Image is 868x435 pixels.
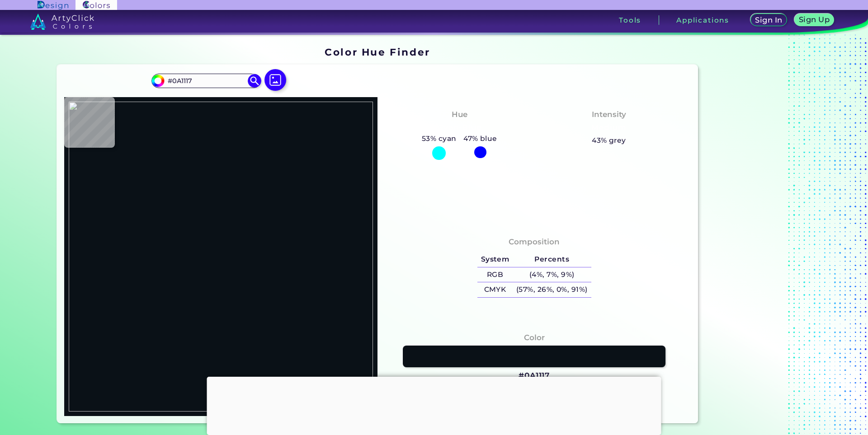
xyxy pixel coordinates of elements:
h5: RGB [477,267,513,282]
a: Sign In [752,14,786,26]
img: icon picture [264,69,286,91]
h5: (4%, 7%, 9%) [513,267,591,282]
h5: 53% cyan [418,133,460,145]
h3: #0A1117 [519,370,550,381]
img: logo_artyclick_colors_white.svg [30,14,94,30]
h5: 47% blue [460,133,500,145]
img: ArtyClick Design logo [38,1,68,9]
iframe: Advertisement [207,377,661,433]
h4: Intensity [592,108,626,121]
h4: Color [524,331,545,344]
h5: Sign In [756,17,781,23]
a: Sign Up [796,14,832,26]
img: icon search [248,74,261,88]
h3: Cyan-Blue [434,122,485,133]
input: type color.. [164,75,248,87]
h3: Applications [676,17,729,23]
h4: Hue [452,108,467,121]
iframe: Advertisement [702,43,815,427]
img: 54541c24-f2e5-4efc-a9d4-c3b4f370613c [69,102,373,412]
h5: (57%, 26%, 0%, 91%) [513,282,591,297]
h5: 43% grey [592,135,626,146]
h5: CMYK [477,282,513,297]
h3: Medium [588,122,630,133]
h4: Composition [509,235,560,248]
h3: Tools [619,17,641,23]
h5: System [477,252,513,267]
h1: Color Hue Finder [325,45,430,59]
h5: Percents [513,252,591,267]
h5: Sign Up [800,16,829,23]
